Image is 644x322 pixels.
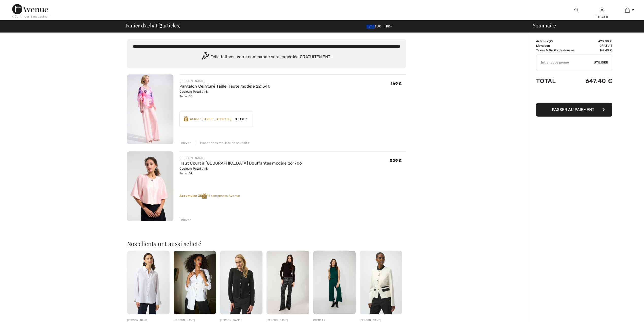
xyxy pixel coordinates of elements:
span: 329 € [390,158,402,163]
a: 2 [615,7,640,13]
strong: Accumulez 35 [179,194,207,198]
span: Utiliser [232,117,249,121]
span: Utiliser [594,60,608,65]
div: Enlever [179,218,191,222]
button: Passer au paiement [536,103,612,117]
img: Haut Ceinturée Chic Col V modèle 253797 [174,251,216,314]
img: Congratulation2.svg [200,52,210,62]
span: Passer au paiement [552,107,594,112]
a: Haut Court à [GEOGRAPHIC_DATA] Bouffantes modèle 261706 [179,161,302,166]
span: 2 [550,39,552,43]
div: < Continuer à magasiner [12,14,49,19]
img: recherche [574,7,579,13]
span: Panier d'achat ( articles) [125,23,180,28]
a: Pantalon Ceinturé Taille Haute modèle 221340 [179,84,270,89]
img: 1ère Avenue [12,4,48,14]
input: Code promo [536,55,594,70]
div: Couleur: Petal pink Taille: 10 [179,89,270,99]
img: Veste ajustée à col mandarin en maille épaisse, modèle 25492 [360,251,402,314]
td: Articles ( ) [536,39,581,43]
img: Pantalon Évasé Abstrait modèle 254905 [267,251,309,314]
div: Félicitations ! Votre commande sera expédiée GRATUITEMENT ! [133,52,400,62]
div: utiliser [STREET_ADDRESS] [190,117,232,121]
div: Récompenses Avenue [179,194,406,199]
img: Reward-Logo.svg [184,116,188,121]
div: Sommaire [527,23,641,28]
img: Pantalon Large Longueur Totale modèle 34053 [313,251,356,314]
td: 498.00 € [581,39,612,43]
a: Se connecter [600,8,604,12]
iframe: PayPal [536,90,612,101]
span: EUR [367,25,383,28]
span: 2 [160,22,162,28]
img: Euro [367,25,375,29]
td: Gratuit [581,43,612,48]
td: Total [536,72,581,90]
span: FR [386,25,392,28]
td: 647.40 € [581,72,612,90]
img: Reward-Logo.svg [202,194,207,199]
img: Mon panier [625,7,630,13]
span: 169 € [390,81,402,86]
div: Enlever [179,141,191,145]
img: Haut Court à Manches Bouffantes modèle 261706 [127,151,173,221]
div: Couleur: Petal pink Taille: 14 [179,166,302,175]
div: [PERSON_NAME] [179,156,302,160]
span: 2 [632,8,634,12]
img: Pantalon Ceinturé Taille Haute modèle 221340 [127,74,173,144]
img: Haut Manches Longues Ajusté modèle 254951 [220,251,262,314]
div: Placer dans ma liste de souhaits [196,141,249,145]
td: Livraison [536,43,581,48]
div: [PERSON_NAME] [179,79,270,83]
img: Mes infos [600,7,604,13]
td: Taxes & Droits de douane [536,48,581,53]
h2: Nos clients ont aussi acheté [127,240,406,247]
img: Chemise Fermeture Boutonnée modèle 253923 [127,251,170,314]
td: 149.40 € [581,48,612,53]
div: EULALIE [589,14,614,20]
